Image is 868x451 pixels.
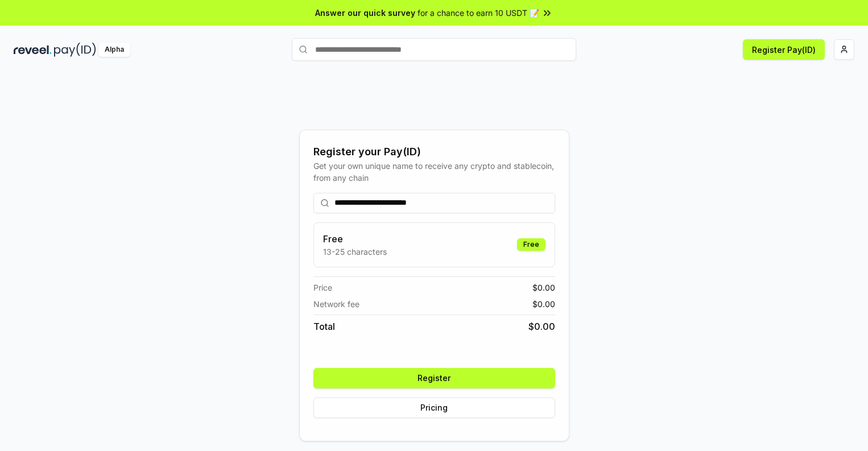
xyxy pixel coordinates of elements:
[532,298,555,310] span: $ 0.00
[313,298,359,310] span: Network fee
[532,282,555,293] span: $ 0.00
[323,246,387,258] p: 13-25 characters
[313,368,555,388] button: Register
[313,282,332,293] span: Price
[323,232,387,246] h3: Free
[315,7,415,19] span: Answer our quick survey
[313,144,555,160] div: Register your Pay(ID)
[517,238,545,251] div: Free
[418,7,539,19] span: for a chance to earn 10 USDT 📝
[313,398,555,418] button: Pricing
[98,43,130,57] div: Alpha
[313,160,555,184] div: Get your own unique name to receive any crypto and stablecoin, from any chain
[54,43,96,57] img: pay_id
[313,320,335,333] span: Total
[743,39,825,60] button: Register Pay(ID)
[528,320,555,333] span: $ 0.00
[14,43,52,57] img: reveel_dark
